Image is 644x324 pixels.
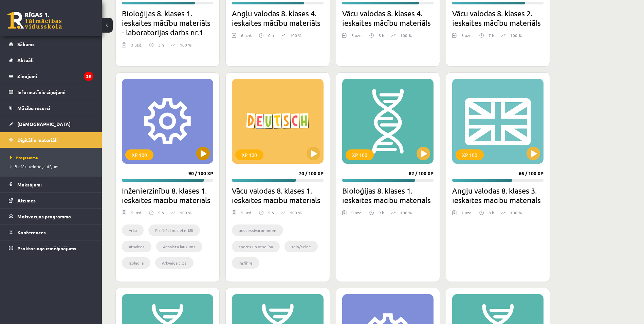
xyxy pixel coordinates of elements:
[180,42,191,48] p: 100 %
[9,193,93,208] a: Atzīmes
[456,149,484,160] div: XP 100
[232,224,283,236] li: possessivpronomen
[346,149,374,160] div: XP 100
[9,68,93,84] a: Ziņojumi26
[84,72,93,81] i: 26
[122,8,213,37] h2: Bioloģijas 8. klases 1. ieskaites mācību materiāls - laboratorijas darbs nr.1
[452,8,544,28] h2: Vācu valodas 8. klases 2. ieskaites mācību materiāls
[17,245,76,251] span: Proktoringa izmēģinājums
[9,116,93,132] a: [DEMOGRAPHIC_DATA]
[510,210,522,216] p: 100 %
[17,57,34,63] span: Aktuāli
[122,241,151,252] li: Atsaites
[9,209,93,224] a: Motivācijas programma
[379,32,384,38] p: 8 h
[461,210,473,220] div: 7 uzd.
[122,257,150,269] li: Izolācija
[17,197,36,203] span: Atzīmes
[232,257,259,269] li: ihr/ihre
[148,224,200,236] li: Profilēti mateteriāli
[158,42,164,48] p: 3 h
[232,186,323,205] h2: Vācu valodas 8. klases 1. ieskaites mācību materiāls
[9,132,93,148] a: Digitālie materiāli
[232,241,280,252] li: sports un veselība
[400,210,412,216] p: 100 %
[131,42,142,52] div: 3 uzd.
[9,52,93,68] a: Aktuāli
[452,186,544,205] h2: Angļu valodas 8. klases 3. ieskaites mācību materiāls
[342,186,434,205] h2: Bioloģijas 8. klases 1. ieskaites mācību materiāls
[7,12,62,29] a: Rīgas 1. Tālmācības vidusskola
[351,210,363,220] div: 9 uzd.
[17,68,93,84] legend: Ziņojumi
[10,155,95,161] a: Programma
[156,241,202,252] li: Atbalsta laukums
[268,32,274,38] p: 0 h
[17,137,58,143] span: Digitālie materiāli
[122,186,213,205] h2: Inženierzinību 8. klases 1. ieskaites mācību materiāls
[489,210,494,216] p: 8 h
[158,210,164,216] p: 9 h
[131,210,142,220] div: 5 uzd.
[9,100,93,116] a: Mācību resursi
[284,241,318,252] li: sein/seine
[17,213,71,219] span: Motivācijas programma
[290,210,301,216] p: 100 %
[461,32,473,42] div: 3 uzd.
[232,8,323,28] h2: Angļu valodas 8. klases 4. ieskaites mācību materiāls
[9,240,93,256] a: Proktoringa izmēģinājums
[241,32,252,42] div: 6 uzd.
[155,257,194,269] li: Arkveida tilts
[400,32,412,38] p: 100 %
[180,210,191,216] p: 100 %
[235,149,263,160] div: XP 100
[342,8,434,28] h2: Vācu valodas 8. klases 4. ieskaites mācību materiāls
[17,177,93,192] legend: Maksājumi
[268,210,274,216] p: 9 h
[351,32,363,42] div: 5 uzd.
[10,155,38,160] span: Programma
[17,105,50,111] span: Mācību resursi
[9,36,93,52] a: Sākums
[9,177,93,192] a: Maksājumi
[122,224,144,236] li: Arka
[510,32,522,38] p: 100 %
[9,224,93,240] a: Konferences
[10,163,95,169] a: Biežāk uzdotie jautājumi
[241,210,252,220] div: 5 uzd.
[379,210,384,216] p: 9 h
[9,84,93,100] a: Informatīvie ziņojumi
[17,84,93,100] legend: Informatīvie ziņojumi
[17,41,35,47] span: Sākums
[489,32,494,38] p: 7 h
[17,229,46,235] span: Konferences
[125,149,153,160] div: XP 100
[17,121,71,127] span: [DEMOGRAPHIC_DATA]
[10,164,59,169] span: Biežāk uzdotie jautājumi
[290,32,301,38] p: 100 %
